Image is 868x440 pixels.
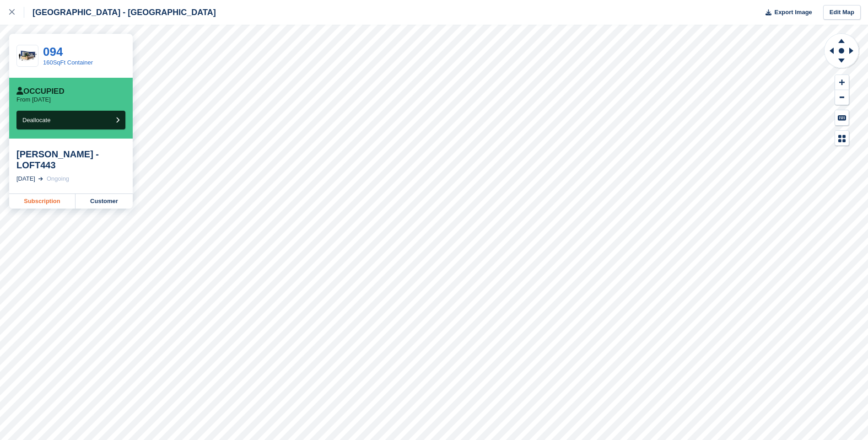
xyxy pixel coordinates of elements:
button: Keyboard Shortcuts [835,110,849,125]
div: [DATE] [16,174,35,183]
button: Map Legend [835,131,849,146]
img: arrow-right-light-icn-cde0832a797a2874e46488d9cf13f60e5c3a73dbe684e267c42b8395dfbc2abf.svg [38,177,43,181]
p: From [DATE] [16,96,51,103]
img: 20-ft-container.jpg [17,48,38,64]
button: Zoom Out [835,90,849,105]
a: 094 [43,45,63,59]
a: Edit Map [823,5,861,20]
div: [GEOGRAPHIC_DATA] - [GEOGRAPHIC_DATA] [24,7,216,18]
span: Deallocate [22,117,50,123]
a: Subscription [9,194,75,209]
div: Occupied [16,87,65,96]
div: Ongoing [47,174,69,183]
a: 160SqFt Container [43,59,93,66]
div: [PERSON_NAME] - LOFT443 [16,149,125,171]
button: Export Image [760,5,812,20]
a: Customer [75,194,133,209]
span: Export Image [774,8,812,17]
button: Zoom In [835,75,849,90]
button: Deallocate [16,111,125,129]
